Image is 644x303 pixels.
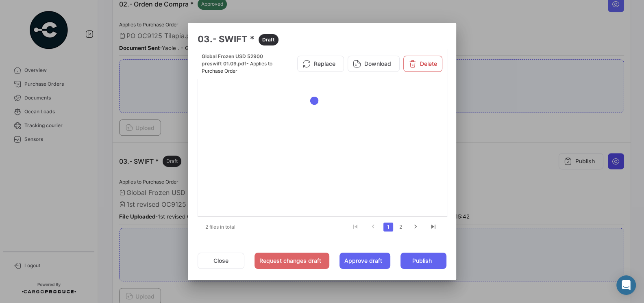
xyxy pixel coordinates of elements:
button: Download [348,56,400,72]
button: Approve draft [339,253,390,269]
button: Replace [297,56,344,72]
a: 2 [396,223,405,232]
a: go to first page [348,223,363,232]
button: Publish [400,253,446,269]
span: Draft [262,36,275,43]
li: page 1 [382,220,394,234]
button: Delete [403,56,442,72]
span: Publish [412,257,431,265]
a: go to last page [426,223,441,232]
a: go to previous page [366,223,381,232]
li: page 2 [394,220,407,234]
a: go to next page [408,223,423,232]
div: Abrir Intercom Messenger [616,275,636,295]
button: Close [198,253,244,269]
span: Global Frozen USD 52900 preswift 01.09.pdf [202,53,263,67]
a: 1 [383,223,393,232]
h3: 03.- SWIFT * [198,32,446,45]
div: 2 files in total [198,217,265,237]
button: Request changes draft [255,253,329,269]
